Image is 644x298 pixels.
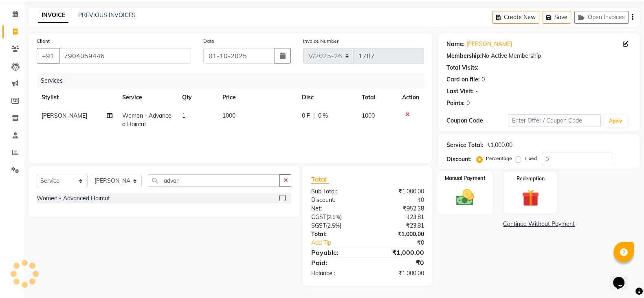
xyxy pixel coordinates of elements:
[378,239,430,247] div: ₹0
[122,112,171,128] span: Women - Advanced Haircut
[305,213,367,221] div: ( )
[446,116,508,125] div: Coupon Code
[446,52,482,60] div: Membership:
[148,174,280,187] input: Search or Scan
[446,141,484,149] div: Service Total:
[481,75,485,84] div: 0
[367,204,430,213] div: ₹952.38
[517,175,545,182] label: Redemption
[305,221,367,230] div: ( )
[446,40,465,48] div: Name:
[444,174,485,182] label: Manual Payment
[446,64,479,72] div: Total Visits:
[38,8,68,23] a: INVOICE
[466,99,470,107] div: 0
[446,52,632,60] div: No Active Membership
[305,230,367,239] div: Total:
[367,196,430,204] div: ₹0
[42,112,87,119] span: [PERSON_NAME]
[543,11,571,24] button: Save
[367,248,430,257] div: ₹1,000.00
[492,11,539,24] button: Create New
[311,213,326,221] span: CGST
[574,11,629,24] button: Open Invoices
[303,37,338,45] label: Invoice Number
[367,230,430,239] div: ₹1,000.00
[475,87,478,96] div: -
[367,269,430,278] div: ₹1,000.00
[37,194,110,203] div: Women - Advanced Haircut
[305,269,367,278] div: Balance :
[78,11,136,19] a: PREVIOUS INVOICES
[446,75,480,84] div: Card on file:
[117,88,177,107] th: Service
[487,141,512,149] div: ₹1,000.00
[218,88,297,107] th: Price
[367,221,430,230] div: ₹23.81
[305,258,367,267] div: Paid:
[525,155,537,162] label: Fixed
[604,115,627,127] button: Apply
[305,196,367,204] div: Discount:
[451,187,479,207] img: _cash.svg
[37,73,430,88] div: Services
[446,99,465,107] div: Points:
[357,88,397,107] th: Total
[517,187,544,208] img: _gift.svg
[37,48,59,64] button: +91
[177,88,217,107] th: Qty
[302,112,310,120] span: 0 F
[59,48,191,64] input: Search by Name/Mobile/Email/Code
[297,88,357,107] th: Disc
[367,187,430,196] div: ₹1,000.00
[305,239,378,247] a: Add Tip
[327,222,339,229] span: 2.5%
[222,112,235,119] span: 1000
[327,214,340,220] span: 2.5%
[508,114,601,127] input: Enter Offer / Coupon Code
[440,220,638,228] a: Continue Without Payment
[397,88,424,107] th: Action
[37,37,50,45] label: Client
[466,40,512,48] a: [PERSON_NAME]
[318,112,328,120] span: 0 %
[367,258,430,267] div: ₹0
[305,187,367,196] div: Sub Total:
[203,37,214,45] label: Date
[37,88,117,107] th: Stylist
[610,265,636,290] iframe: chat widget
[486,155,512,162] label: Percentage
[182,112,185,119] span: 1
[446,155,472,164] div: Discount:
[305,204,367,213] div: Net:
[311,222,325,229] span: SGST
[367,213,430,221] div: ₹23.81
[446,87,474,96] div: Last Visit:
[362,112,375,119] span: 1000
[305,248,367,257] div: Payable:
[313,112,315,120] span: |
[311,175,330,184] span: Total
